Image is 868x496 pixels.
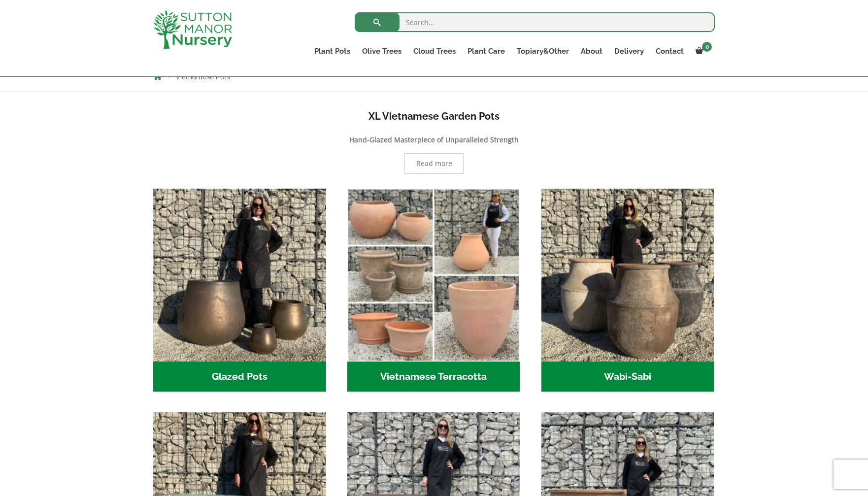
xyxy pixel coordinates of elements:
a: About [575,44,608,58]
input: Search... [355,12,715,32]
span: Read more [416,160,452,167]
span: Vietnamese Pots [175,73,230,81]
img: logo [153,10,232,49]
nav: Breadcrumbs [153,72,715,80]
a: Visit product category Vietnamese Terracotta [347,189,520,392]
a: Visit product category Glazed Pots [153,189,326,392]
a: Plant Pots [308,44,356,58]
span: 0 [702,42,712,52]
h2: Glazed Pots [153,362,326,392]
b: XL Vietnamese Garden Pots [368,110,500,122]
h2: Wabi-Sabi [541,362,714,392]
a: Plant Care [462,44,511,58]
a: Olive Trees [356,44,407,58]
img: Glazed Pots [153,189,326,362]
a: Topiary&Other [511,44,575,58]
a: 0 [690,44,715,58]
b: Hand-Glazed Masterpiece of Unparalleled Strength [349,135,519,144]
img: Vietnamese Terracotta [347,189,520,362]
a: Delivery [608,44,650,58]
a: Cloud Trees [407,44,462,58]
img: Wabi-Sabi [541,189,714,362]
a: Contact [650,44,690,58]
a: Visit product category Wabi-Sabi [541,189,714,392]
h2: Vietnamese Terracotta [347,362,520,392]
